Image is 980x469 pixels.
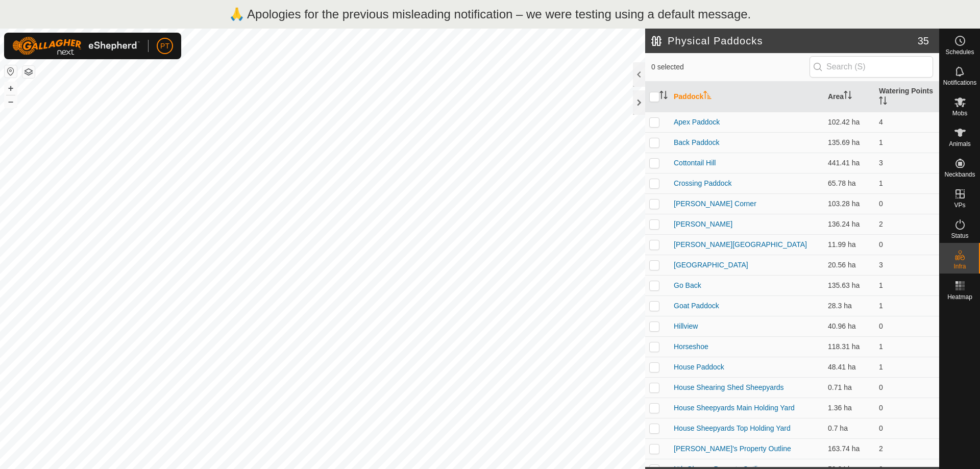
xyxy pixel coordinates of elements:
a: Crossing Paddock [674,179,732,187]
td: 103.28 ha [824,193,875,214]
input: Search (S) [810,56,933,78]
button: – [5,95,17,108]
a: Cottontail Hill [674,159,716,167]
span: Mobs [952,110,967,116]
td: 40.96 ha [824,316,875,336]
td: 1.36 ha [824,398,875,418]
td: 102.42 ha [824,112,875,132]
td: 4 [875,112,939,132]
td: 0 [875,377,939,398]
img: Gallagher Logo [12,37,140,55]
a: [PERSON_NAME] [674,220,732,228]
a: House Shearing Shed Sheepyards [674,383,784,391]
a: Horseshoe [674,342,708,351]
th: Area [824,82,875,112]
span: Schedules [945,49,974,55]
td: 118.31 ha [824,336,875,357]
a: Go Back [674,281,701,289]
td: 0 [875,234,939,255]
a: House Paddock [674,363,724,371]
td: 2 [875,214,939,234]
td: 0 [875,193,939,214]
td: 20.56 ha [824,255,875,275]
td: 1 [875,173,939,193]
a: [PERSON_NAME][GEOGRAPHIC_DATA] [674,240,807,249]
span: Heatmap [947,294,972,300]
a: [PERSON_NAME] Corner [674,200,756,208]
th: Paddock [670,82,824,112]
span: VPs [954,202,965,208]
td: 0.7 ha [824,418,875,438]
th: Watering Points [875,82,939,112]
span: Notifications [943,80,976,86]
td: 1 [875,275,939,295]
a: Apex Paddock [674,118,720,126]
td: 1 [875,132,939,153]
span: Animals [949,141,971,147]
td: 1 [875,295,939,316]
td: 135.63 ha [824,275,875,295]
td: 0 [875,418,939,438]
button: + [5,82,17,94]
a: Hillview [674,322,698,330]
h2: Physical Paddocks [651,35,918,47]
td: 28.3 ha [824,295,875,316]
span: 0 selected [651,62,810,72]
td: 135.69 ha [824,132,875,153]
td: 65.78 ha [824,173,875,193]
a: Back Paddock [674,138,720,146]
td: 3 [875,153,939,173]
button: Reset Map [5,65,17,78]
td: 163.74 ha [824,438,875,459]
td: 0 [875,398,939,418]
span: Infra [953,263,966,269]
button: Map Layers [22,66,35,78]
td: 1 [875,336,939,357]
span: Neckbands [944,171,975,178]
span: Status [951,233,968,239]
p: 🙏 Apologies for the previous misleading notification – we were testing using a default message. [229,5,751,23]
td: 11.99 ha [824,234,875,255]
p-sorticon: Activate to sort [659,92,668,101]
a: [PERSON_NAME]'s Property Outline [674,445,791,453]
td: 48.41 ha [824,357,875,377]
a: [GEOGRAPHIC_DATA] [674,261,748,269]
a: House Sheepyards Main Holding Yard [674,404,795,412]
td: 1 [875,357,939,377]
a: House Sheepyards Top Holding Yard [674,424,791,432]
td: 3 [875,255,939,275]
span: PT [160,41,169,52]
td: 441.41 ha [824,153,875,173]
td: 0.71 ha [824,377,875,398]
p-sorticon: Activate to sort [703,92,712,101]
td: 2 [875,438,939,459]
p-sorticon: Activate to sort [844,92,852,101]
a: Goat Paddock [674,302,719,310]
p-sorticon: Activate to sort [879,98,887,106]
span: 35 [918,33,929,48]
td: 136.24 ha [824,214,875,234]
td: 0 [875,316,939,336]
